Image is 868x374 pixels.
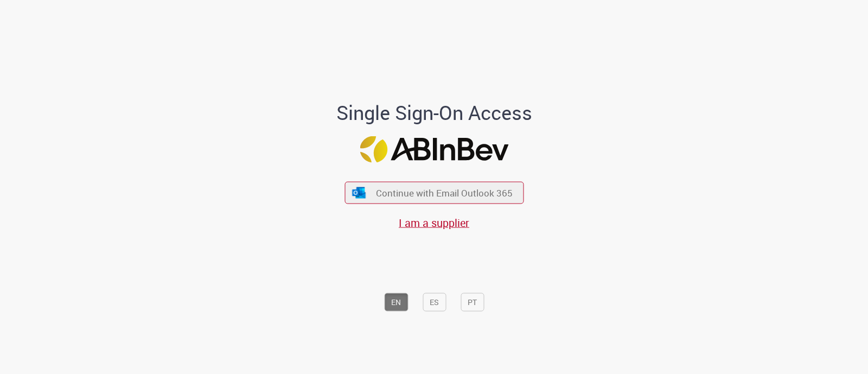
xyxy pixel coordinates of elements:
[423,293,446,311] button: ES
[399,215,469,230] a: I am a supplier
[352,187,367,198] img: ícone Azure/Microsoft 360
[284,102,585,123] h1: Single Sign-On Access
[344,182,524,204] button: ícone Azure/Microsoft 360 Continue with Email Outlook 365
[376,187,513,199] span: Continue with Email Outlook 365
[360,136,508,163] img: Logo ABInBev
[461,293,484,311] button: PT
[384,293,408,311] button: EN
